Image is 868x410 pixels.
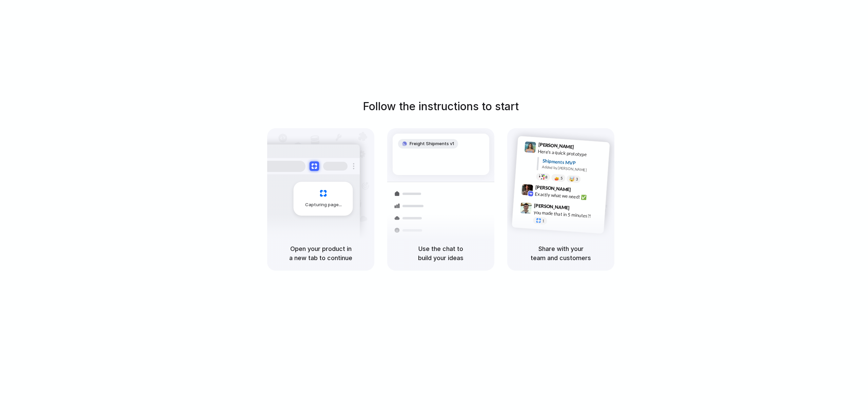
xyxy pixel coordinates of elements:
span: 3 [576,177,578,181]
span: Capturing page [305,201,343,208]
h5: Open your product in a new tab to continue [275,244,366,262]
span: 9:41 AM [576,144,590,152]
h5: Use the chat to build your ideas [395,244,486,262]
span: 9:42 AM [573,187,587,195]
div: Exactly what we need! ✅ [535,190,603,202]
div: you made that in 5 minutes?! [533,209,601,220]
span: 9:47 AM [572,205,586,213]
div: Added by [PERSON_NAME] [542,164,604,174]
span: [PERSON_NAME] [534,202,570,212]
span: 5 [560,176,563,180]
div: Shipments MVP [542,157,605,169]
span: Freight Shipments v1 [410,140,454,147]
div: 🤯 [569,176,575,181]
h1: Follow the instructions to start [363,98,519,115]
h5: Share with your team and customers [515,244,606,262]
span: [PERSON_NAME] [538,141,574,151]
div: Here's a quick prototype [538,148,606,159]
span: 8 [545,175,548,179]
span: [PERSON_NAME] [535,183,571,193]
span: 1 [542,219,545,223]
